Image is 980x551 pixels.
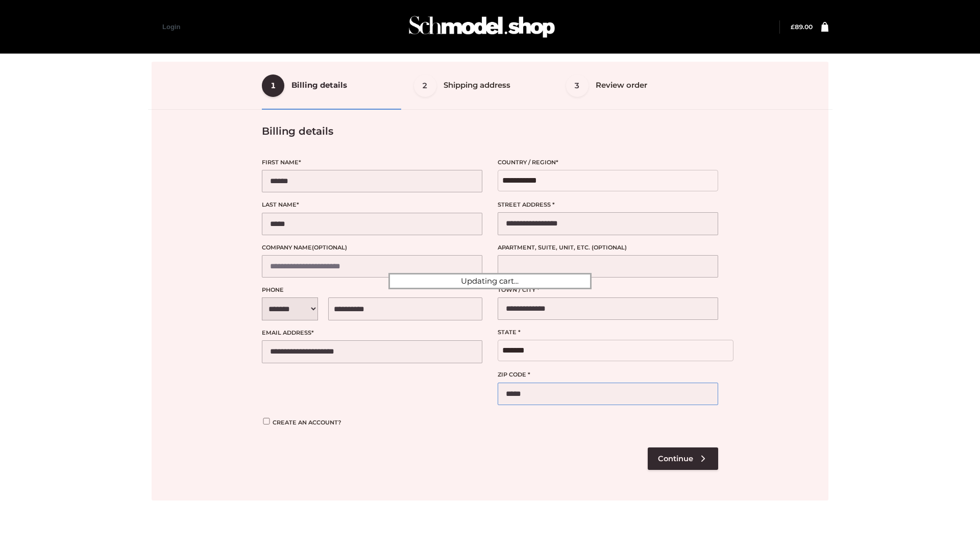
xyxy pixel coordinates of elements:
span: £ [791,23,795,31]
a: Login [162,23,180,31]
div: Updating cart... [388,273,592,289]
bdi: 89.00 [791,23,813,31]
img: Schmodel Admin 964 [405,7,558,47]
a: £89.00 [791,23,813,31]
